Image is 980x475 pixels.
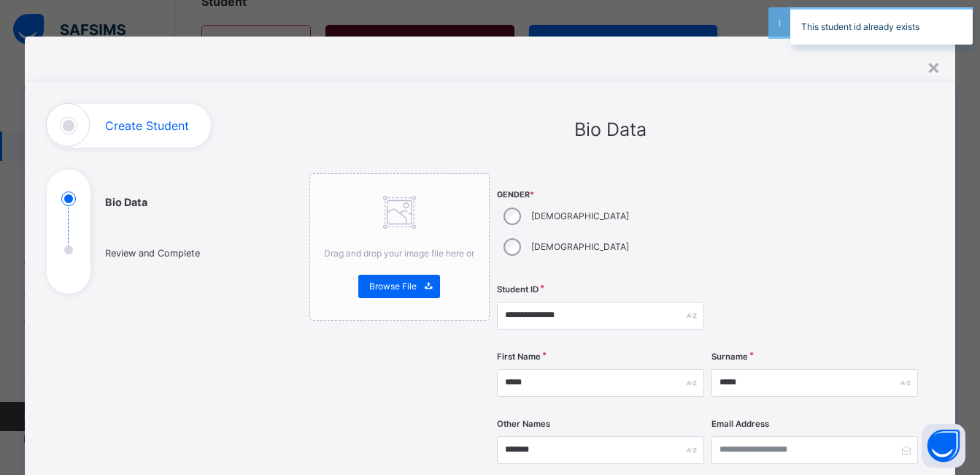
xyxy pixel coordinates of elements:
label: [DEMOGRAPHIC_DATA] [531,210,629,223]
div: × [927,51,941,82]
div: Drag and drop your image file here orBrowse File [309,173,490,321]
span: Bio Data [574,118,647,140]
label: First Name [497,351,541,363]
span: Browse File [369,280,417,293]
label: Surname [711,351,748,363]
span: Gender [497,189,703,201]
h1: Create Student [105,120,189,132]
span: Drag and drop your image file here or [324,248,474,259]
label: [DEMOGRAPHIC_DATA] [531,240,629,254]
label: Student ID [497,284,539,296]
label: Other Names [497,418,550,430]
div: This student id already exists [790,7,973,45]
label: Email Address [711,418,769,430]
button: Open asap [922,424,965,468]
